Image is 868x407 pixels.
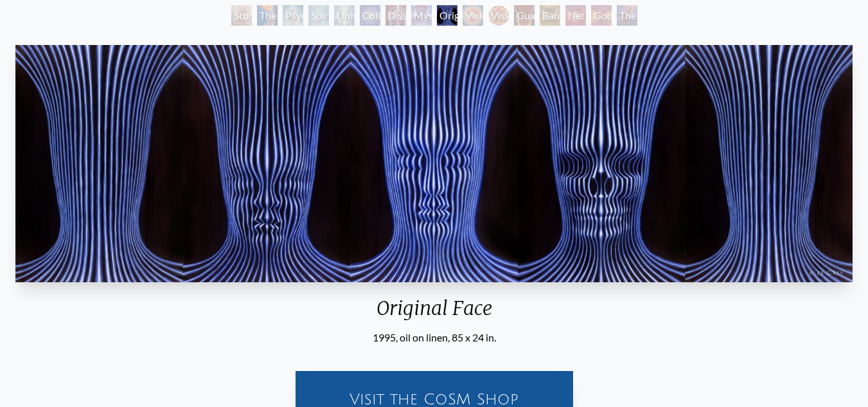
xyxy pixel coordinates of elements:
[231,5,252,26] div: Study for the Great Turn
[10,296,858,330] div: Original Face
[437,5,457,26] div: Original Face
[540,5,560,26] div: Bardo Being
[488,5,509,26] div: Vision Crystal Tondo
[308,5,329,26] div: Spiritual Energy System
[334,5,355,26] div: Universal Mind Lattice
[565,5,586,26] div: Net of Being
[15,45,853,282] img: Original-Face-1995-Alex-Grey-Pentaptych-watermarked.jpg
[385,5,406,26] div: Dissectional Art for Tool's Lateralus CD
[257,5,278,26] div: The Torch
[591,5,612,26] div: Godself
[283,5,303,26] div: Psychic Energy System
[411,5,432,26] div: Mystic Eye
[10,330,858,345] div: 1995, oil on linen, 85 x 24 in.
[617,5,637,26] div: The Great Turn
[514,5,535,26] div: Guardian of Infinite Vision
[360,5,380,26] div: Collective Vision
[463,5,483,26] div: Vision Crystal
